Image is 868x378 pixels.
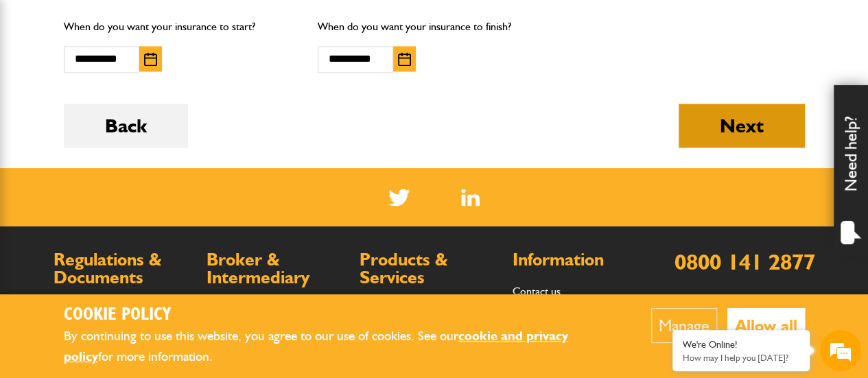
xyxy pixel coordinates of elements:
[675,248,815,274] a: 0800 141 2877
[834,85,868,257] div: Need help?
[64,18,297,36] p: When do you want your insurance to start?
[18,208,250,238] input: Enter your phone number
[318,18,551,36] p: When do you want your insurance to finish?
[683,353,799,363] p: How may I help you today?
[54,250,193,285] h2: Regulations & Documents
[18,127,250,157] input: Enter your last name
[71,77,231,95] div: Chat with us now
[64,326,609,368] p: By continuing to use this website, you agree to our use of cookies. See our for more information.
[23,76,58,95] img: d_20077148190_company_1631870298795_20077148190
[513,250,652,268] h2: Information
[727,308,805,343] button: Allow all
[18,248,250,296] textarea: Type your message and hit 'Enter'
[187,289,249,307] em: Start Chat
[683,339,799,351] div: We're Online!
[64,305,609,326] h2: Cookie Policy
[461,189,480,206] img: Linked In
[64,104,188,147] button: Back
[398,52,411,66] img: Choose date
[651,308,717,343] button: Manage
[679,104,805,147] button: Next
[144,52,157,66] img: Choose date
[513,284,561,297] a: Contact us
[388,189,410,206] img: Twitter
[360,250,499,285] h2: Products & Services
[225,7,258,40] div: Minimize live chat window
[64,328,568,365] a: cookie and privacy policy
[18,167,250,198] input: Enter your email address
[207,250,346,285] h2: Broker & Intermediary
[461,189,480,206] a: LinkedIn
